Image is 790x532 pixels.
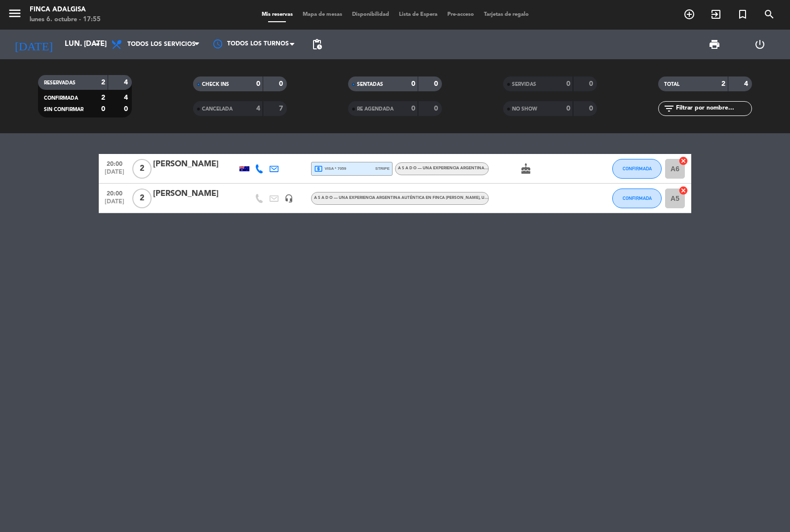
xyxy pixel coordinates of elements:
[721,80,725,87] strong: 2
[709,38,720,50] span: print
[102,187,127,198] span: 20:00
[44,96,78,101] span: CONFIRMADA
[394,12,442,17] span: Lista de Espera
[512,82,536,87] span: SERVIDAS
[479,12,534,17] span: Tarjetas de regalo
[202,107,233,112] span: CANCELADA
[132,159,152,179] span: 2
[102,157,127,169] span: 20:00
[124,94,130,101] strong: 4
[357,82,383,87] span: SENTADAS
[124,79,130,86] strong: 4
[678,156,688,166] i: cancel
[127,41,196,48] span: Todos los servicios
[357,107,394,112] span: RE AGENDADA
[284,194,293,203] i: headset_mic
[744,80,750,87] strong: 4
[612,159,662,179] button: CONFIRMADA
[279,105,285,112] strong: 7
[675,103,751,114] input: Filtrar por nombre...
[411,80,415,87] strong: 0
[754,38,766,50] i: power_settings_new
[92,38,104,50] i: arrow_drop_down
[763,8,775,20] i: search
[612,189,662,208] button: CONFIRMADA
[375,165,390,172] span: stripe
[663,103,675,114] i: filter_list
[102,198,127,210] span: [DATE]
[398,166,580,170] span: A S A D O — Una experiencia Argentina auténtica en Finca [PERSON_NAME]
[153,188,237,200] div: [PERSON_NAME]
[202,82,229,87] span: CHECK INS
[678,186,688,195] i: cancel
[298,12,347,17] span: Mapa de mesas
[101,79,105,86] strong: 2
[7,6,22,21] i: menu
[314,196,496,200] span: A S A D O — Una experiencia Argentina auténtica en Finca [PERSON_NAME]
[101,94,105,101] strong: 2
[589,105,595,112] strong: 0
[256,105,260,112] strong: 4
[434,105,440,112] strong: 0
[479,196,496,200] span: , USD 70
[101,106,105,113] strong: 0
[434,80,440,87] strong: 0
[347,12,394,17] span: Disponibilidad
[279,80,285,87] strong: 0
[7,6,22,24] button: menu
[44,107,83,112] span: SIN CONFIRMAR
[566,105,570,112] strong: 0
[411,105,415,112] strong: 0
[623,195,652,201] span: CONFIRMADA
[311,38,323,50] span: pending_actions
[256,80,260,87] strong: 0
[683,8,695,20] i: add_circle_outline
[44,80,76,85] span: RESERVADAS
[102,169,127,180] span: [DATE]
[7,34,60,55] i: [DATE]
[124,106,130,113] strong: 0
[30,15,101,25] div: lunes 6. octubre - 17:55
[512,107,537,112] span: NO SHOW
[623,166,652,171] span: CONFIRMADA
[566,80,570,87] strong: 0
[442,12,479,17] span: Pre-acceso
[30,5,101,15] div: Finca Adalgisa
[589,80,595,87] strong: 0
[737,8,749,20] i: turned_in_not
[664,82,679,87] span: TOTAL
[257,12,298,17] span: Mis reservas
[314,164,346,173] span: visa * 7059
[710,8,722,20] i: exit_to_app
[737,30,783,59] div: LOG OUT
[132,189,152,208] span: 2
[153,158,237,171] div: [PERSON_NAME]
[520,163,532,175] i: cake
[314,164,323,173] i: local_atm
